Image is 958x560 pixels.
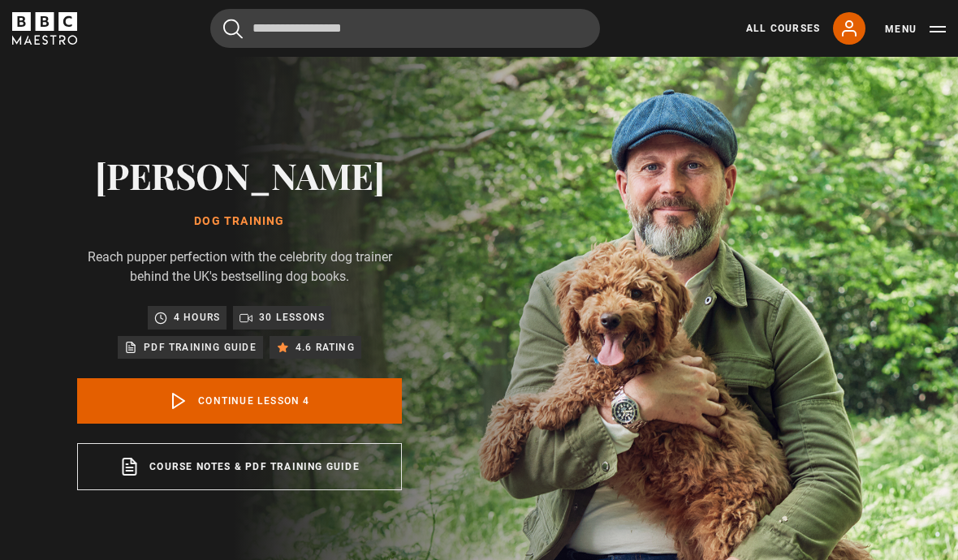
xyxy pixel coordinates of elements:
[77,154,402,196] h2: [PERSON_NAME]
[223,19,243,39] button: Submit the search query
[174,309,220,325] p: 4 hours
[77,215,402,228] h1: Dog Training
[210,9,600,48] input: Search
[746,21,820,36] a: All Courses
[77,378,402,424] a: Continue lesson 4
[144,339,257,355] p: PDF training guide
[77,248,402,286] p: Reach pupper perfection with the celebrity dog trainer behind the UK's bestselling dog books.
[296,339,355,355] p: 4.6 rating
[885,21,946,37] button: Toggle navigation
[12,12,77,45] svg: BBC Maestro
[77,443,402,490] a: Course notes & PDF training guide
[259,309,325,325] p: 30 lessons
